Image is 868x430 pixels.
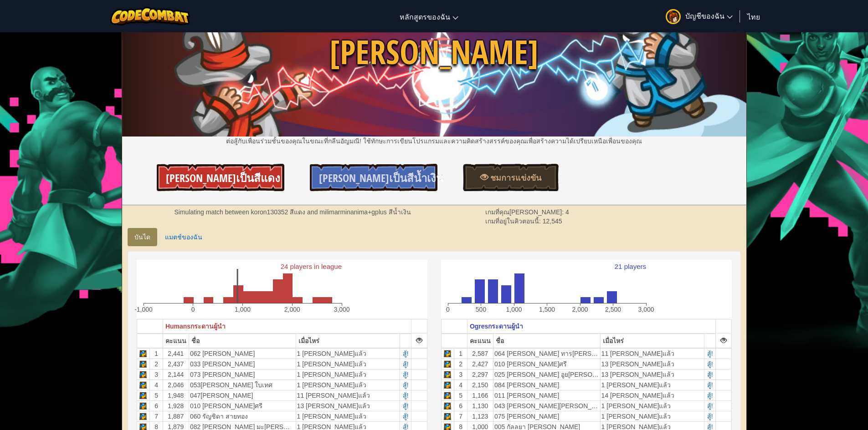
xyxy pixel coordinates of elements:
strong: Simulating match between koron130352 สีแดง and milimarminanima+gplus สีน้ำเงิน [175,208,411,216]
a: ไทย [743,4,765,29]
td: 11 [PERSON_NAME]แล้ว [600,348,704,359]
img: avatar [666,9,681,24]
a: แมตช์ของฉัน [158,228,209,246]
td: 13 [PERSON_NAME]แล้ว [600,369,704,379]
td: 1 [PERSON_NAME]แล้ว [600,411,704,421]
td: 14 [PERSON_NAME]แล้ว [600,390,704,400]
td: 7 [454,411,467,421]
a: บัญชีของฉัน [661,2,737,30]
span: กระดานผู้นำ [488,323,523,330]
a: สู้! [707,392,713,399]
th: เมื่อไหร่ [296,334,400,348]
td: Python [137,359,150,369]
td: Python [441,411,454,421]
td: 1 [PERSON_NAME]แล้ว [600,379,704,390]
td: 3 [454,369,467,379]
td: Python [441,348,454,359]
td: 2 [454,359,467,369]
td: 13 [PERSON_NAME]แล้ว [296,400,400,411]
a: สู้! [403,371,409,378]
text: 3,000 [334,306,349,313]
td: Python [441,379,454,390]
td: Python [137,400,150,411]
a: สู้! [403,392,409,399]
span: สู้! [403,413,409,420]
td: 062 [PERSON_NAME] [189,348,296,359]
td: 6 [150,400,163,411]
td: 1,887 [163,411,189,421]
span: กระดานผู้นำ [190,323,226,330]
a: สู้! [707,350,713,357]
td: 010 [PERSON_NAME]ศรี [189,400,296,411]
td: 1 [PERSON_NAME]แล้ว [296,348,400,359]
span: [PERSON_NAME] [122,29,746,76]
td: 2,150 [467,379,493,390]
td: 1,928 [163,400,189,411]
td: 064 [PERSON_NAME] ทาร[PERSON_NAME] [493,348,600,359]
td: 1 [PERSON_NAME]แล้ว [296,411,400,421]
td: 5 [150,390,163,400]
td: 025 [PERSON_NAME] อูย[PERSON_NAME] [493,369,600,379]
p: ต่อสู้กับเพื่อนร่วมชั้นของคุณในขณะที่กลืนอัญมณี! ใช้ทักษะการเขียนโปรแกรมและความคิดสร้างสรรค์ของคุ... [122,137,746,146]
td: 5 [454,390,467,400]
text: 1,000 [234,306,250,313]
span: Humans [165,323,190,330]
td: Python [137,390,150,400]
text: 1,000 [506,306,522,313]
td: 2,427 [467,359,493,369]
th: ชื่อ [493,334,600,348]
a: สู้! [403,350,409,357]
td: 4 [454,379,467,390]
a: CodeCombat logo [110,7,190,25]
td: Python [441,369,454,379]
text: 500 [475,306,486,313]
span: บัญชีของฉัน [685,11,733,20]
span: Ogres [470,323,488,330]
a: หลักสูตรของฉัน [395,4,463,29]
td: Python [137,348,150,359]
th: เมื่อไหร่ [600,334,704,348]
td: 1,123 [467,411,493,421]
a: สู้! [707,360,713,368]
td: 073 [PERSON_NAME] [189,369,296,379]
th: ชื่อ [189,334,296,348]
td: 1,948 [163,390,189,400]
td: 1 [150,348,163,359]
td: 1 [454,348,467,359]
a: บันได [128,228,157,246]
td: 1 [PERSON_NAME]แล้ว [296,359,400,369]
text: 2,500 [605,306,621,313]
a: สู้! [707,371,713,378]
td: 060 รัญชิดา สายทอง [189,411,296,421]
a: สู้! [403,360,409,368]
text: 21 players [614,263,646,270]
td: Python [137,379,150,390]
td: Python [441,359,454,369]
a: สู้! [403,381,409,389]
th: คะแนน [467,334,493,348]
span: [PERSON_NAME]เป็นสีแดง [166,171,280,185]
a: สู้! [707,413,713,420]
td: 13 [PERSON_NAME]แล้ว [600,359,704,369]
td: 1 [PERSON_NAME]แล้ว [296,369,400,379]
td: 1,166 [467,390,493,400]
span: เกมที่คุณ[PERSON_NAME]: [485,208,565,216]
td: 4 [150,379,163,390]
td: 043 [PERSON_NAME][PERSON_NAME] [493,400,600,411]
text: 24 players in league [280,263,341,270]
span: เกมที่อยู่ในคิวตอนนี้: [485,218,543,225]
span: ไทย [747,12,760,21]
text: 0 [446,306,450,313]
span: สู้! [707,402,713,410]
a: สู้! [707,381,713,389]
td: 053[PERSON_NAME] ใบเทศ [189,379,296,390]
td: 3 [150,369,163,379]
text: -1,000 [134,306,153,313]
td: Python [137,369,150,379]
td: 010 [PERSON_NAME]ศรี [493,359,600,369]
